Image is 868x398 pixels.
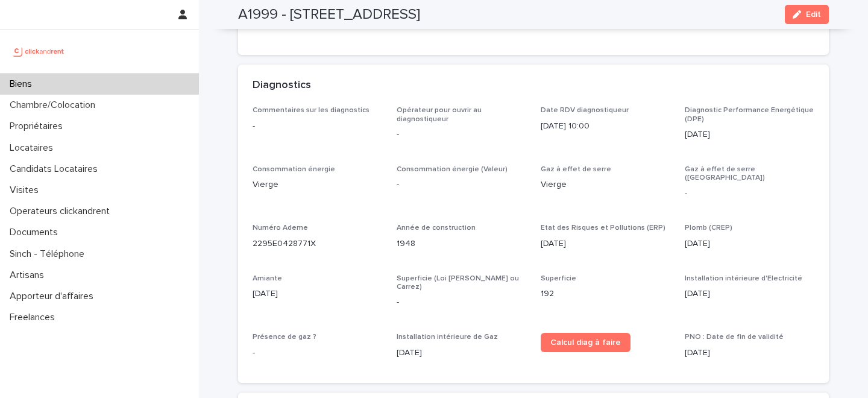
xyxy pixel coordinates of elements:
[253,238,382,250] p: 2295E0428771X
[541,120,670,133] p: [DATE] 10:00
[541,107,629,114] span: Date RDV diagnostiqueur
[685,333,784,341] span: PNO : Date de fin de validité
[253,166,335,173] span: Consommation énergie
[253,288,382,300] p: [DATE]
[5,291,103,302] p: Apporteur d'affaires
[5,185,48,196] p: Visites
[685,107,814,122] span: Diagnostic Performance Energétique (DPE)
[397,107,482,122] span: Opérateur pour ouvrir au diagnostiqueur
[685,166,765,182] span: Gaz à effet de serre ([GEOGRAPHIC_DATA])
[5,270,54,281] p: Artisans
[253,120,382,133] p: -
[253,275,282,282] span: Amiante
[685,275,802,282] span: Installation intérieure d'Electricité
[10,39,68,63] img: UCB0brd3T0yccxBKYDjQ
[685,188,814,200] p: -
[541,178,670,191] p: Vierge
[397,347,526,359] p: [DATE]
[253,107,370,114] span: Commentaires sur les diagnostics
[238,6,420,24] h2: A1999 - [STREET_ADDRESS]
[685,347,814,359] p: [DATE]
[5,142,63,154] p: Locataires
[550,338,621,347] span: Calcul diag à faire
[685,224,732,232] span: Plomb (CREP)
[397,224,476,232] span: Année de construction
[541,333,631,352] a: Calcul diag à faire
[541,275,576,282] span: Superficie
[5,78,42,90] p: Biens
[253,224,308,232] span: Numéro Ademe
[785,5,829,24] button: Edit
[541,166,611,173] span: Gaz à effet de serre
[5,163,107,175] p: Candidats Locataires
[253,333,316,341] span: Présence de gaz ?
[253,79,311,92] h2: Diagnostics
[5,248,94,260] p: Sinch - Téléphone
[397,166,508,173] span: Consommation énergie (Valeur)
[5,206,119,217] p: Operateurs clickandrent
[5,227,68,238] p: Documents
[397,238,526,250] p: 1948
[541,238,670,250] p: [DATE]
[541,288,670,300] p: 192
[685,288,814,300] p: [DATE]
[685,128,814,141] p: [DATE]
[253,347,382,359] p: -
[397,275,519,291] span: Superficie (Loi [PERSON_NAME] ou Carrez)
[806,10,821,19] span: Edit
[5,99,105,111] p: Chambre/Colocation
[397,296,526,309] p: -
[253,178,382,191] p: Vierge
[685,238,814,250] p: [DATE]
[397,178,526,191] p: -
[5,121,72,132] p: Propriétaires
[5,312,64,323] p: Freelances
[397,333,498,341] span: Installation intérieure de Gaz
[541,224,665,232] span: Etat des Risques et Pollutions (ERP)
[397,128,526,141] p: -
